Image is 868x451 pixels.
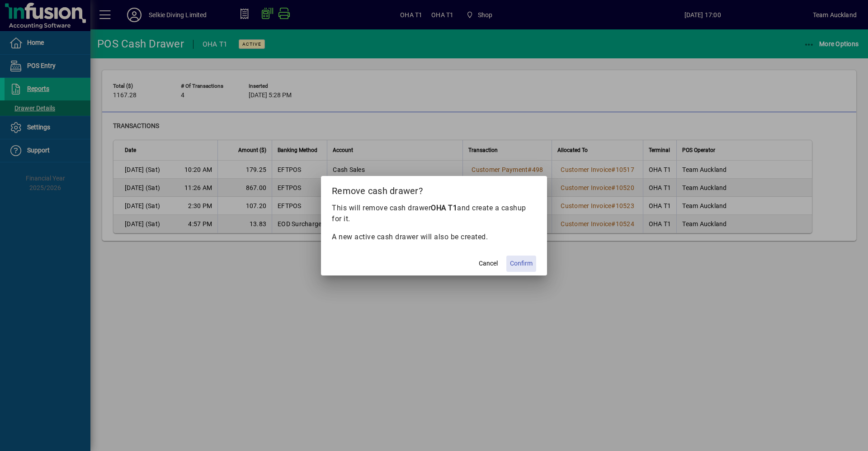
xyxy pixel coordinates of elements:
[431,204,457,212] b: OHA T1
[332,232,536,242] p: A new active cash drawer will also be created.
[321,176,547,202] h2: Remove cash drawer?
[474,256,503,272] button: Cancel
[510,259,533,268] span: Confirm
[506,256,536,272] button: Confirm
[479,259,498,268] span: Cancel
[332,203,536,224] p: This will remove cash drawer and create a cashup for it.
